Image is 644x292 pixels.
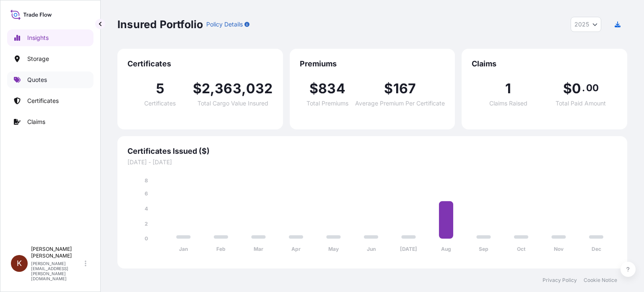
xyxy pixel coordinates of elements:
[291,246,301,252] tspan: Apr
[584,277,617,284] a: Cookie Notice
[127,146,617,156] span: Certificates Issued ($)
[241,82,246,95] span: ,
[355,100,445,106] span: Average Premium Per Certificate
[328,246,339,252] tspan: May
[592,246,601,252] tspan: Dec
[215,82,241,95] span: 363
[586,84,599,91] span: 00
[127,59,273,69] span: Certificates
[206,20,243,29] p: Policy Details
[400,246,417,252] tspan: [DATE]
[27,76,47,84] p: Quotes
[582,84,585,91] span: .
[7,71,93,88] a: Quotes
[441,246,451,252] tspan: Aug
[127,158,617,166] span: [DATE] - [DATE]
[210,82,215,95] span: ,
[384,82,393,95] span: $
[27,55,49,63] p: Storage
[7,50,93,67] a: Storage
[543,277,577,284] a: Privacy Policy
[246,82,273,95] span: 032
[31,246,83,259] p: [PERSON_NAME] [PERSON_NAME]
[505,82,511,95] span: 1
[7,92,93,109] a: Certificates
[145,190,148,197] tspan: 6
[300,59,445,69] span: Premiums
[563,82,572,95] span: $
[574,20,589,29] span: 2025
[7,113,93,130] a: Claims
[517,246,526,252] tspan: Oct
[554,246,564,252] tspan: Nov
[31,261,83,281] p: [PERSON_NAME][EMAIL_ADDRESS][PERSON_NAME][DOMAIN_NAME]
[27,118,45,126] p: Claims
[145,235,148,242] tspan: 0
[179,246,188,252] tspan: Jan
[193,82,202,95] span: $
[7,29,93,46] a: Insights
[571,17,601,32] button: Year Selector
[197,100,268,106] span: Total Cargo Value Insured
[145,177,148,184] tspan: 8
[117,18,203,31] p: Insured Portfolio
[202,82,210,95] span: 2
[556,100,606,106] span: Total Paid Amount
[27,34,49,42] p: Insights
[254,246,263,252] tspan: Mar
[306,100,348,106] span: Total Premiums
[393,82,416,95] span: 167
[27,97,59,105] p: Certificates
[318,82,345,95] span: 834
[309,82,318,95] span: $
[479,246,488,252] tspan: Sep
[489,100,527,106] span: Claims Raised
[216,246,226,252] tspan: Feb
[472,59,617,69] span: Claims
[145,221,148,227] tspan: 2
[144,100,176,106] span: Certificates
[367,246,376,252] tspan: Jun
[17,259,22,268] span: K
[145,205,148,212] tspan: 4
[572,82,581,95] span: 0
[156,82,164,95] span: 5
